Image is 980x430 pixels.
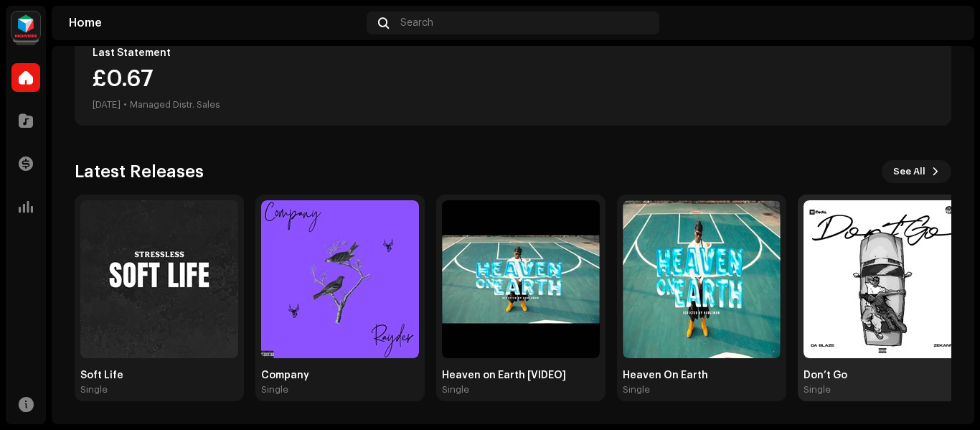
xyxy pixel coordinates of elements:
[261,370,419,381] div: Company
[69,17,361,29] div: Home
[80,200,238,358] img: f982f080-fa0e-4b2f-a3f2-6494147bd416
[93,96,121,113] div: [DATE]
[804,200,961,358] img: 1d61834b-0af3-4ef0-b891-3527f355ee10
[442,384,469,396] div: Single
[882,160,951,183] button: See All
[123,96,127,113] div: •
[261,200,419,358] img: cfeae81f-fca4-4c8f-acd0-c452cdaf7d73
[934,11,957,34] img: 7bf9e5fc-65c0-455e-a23e-8a6442befcf3
[400,17,433,29] span: Search
[130,96,220,113] div: Managed Distr. Sales
[442,370,600,381] div: Heaven on Earth [VIDEO]
[623,384,650,396] div: Single
[80,370,238,381] div: Soft Life
[442,200,600,358] img: 3409a09e-b99b-4ebd-9e6e-48ec2ba41ecd
[75,35,951,126] re-o-card-value: Last Statement
[261,384,288,396] div: Single
[893,157,925,186] span: See All
[804,384,831,396] div: Single
[623,370,781,381] div: Heaven On Earth
[11,11,40,40] img: feab3aad-9b62-475c-8caf-26f15a9573ee
[804,370,961,381] div: Don’t Go
[75,160,204,183] h3: Latest Releases
[93,47,933,59] div: Last Statement
[623,200,781,358] img: 2bcac6df-9eed-4484-b021-8e04eeb382e0
[80,384,108,396] div: Single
